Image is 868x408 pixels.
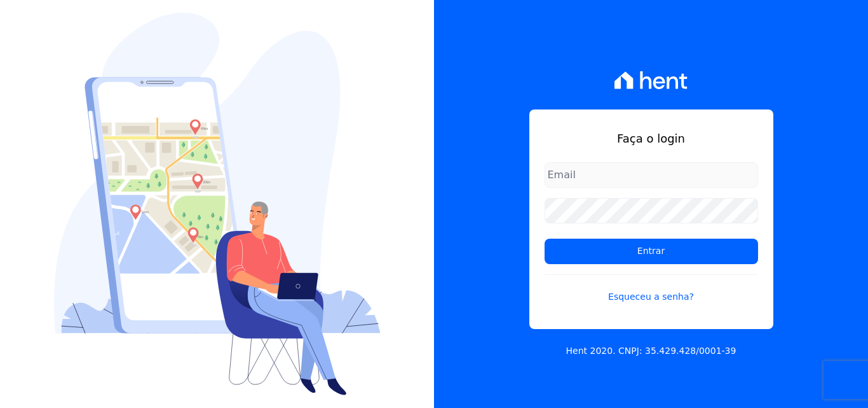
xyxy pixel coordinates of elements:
h1: Faça o login [545,130,758,147]
img: Login [54,13,381,395]
p: Hent 2020. CNPJ: 35.429.428/0001-39 [566,344,736,358]
a: Esqueceu a senha? [545,274,758,304]
input: Entrar [545,239,758,264]
input: Email [545,162,758,188]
